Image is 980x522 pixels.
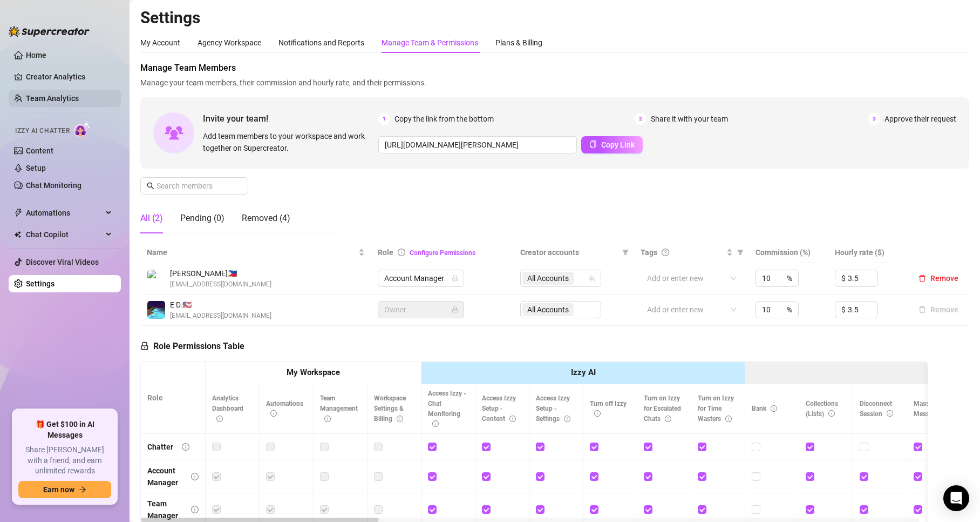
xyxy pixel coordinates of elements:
span: info-circle [191,473,199,480]
span: Earn now [43,485,74,494]
span: Workspace Settings & Billing [374,394,406,423]
span: All Accounts [527,272,569,284]
span: info-circle [398,249,405,256]
img: E D [147,301,165,319]
span: info-circle [725,416,732,422]
div: Chatter [147,441,173,453]
span: [PERSON_NAME] 🇵🇭 [170,267,271,279]
a: Setup [26,164,46,172]
span: E D. 🇺🇸 [170,299,271,311]
h5: Role Permissions Table [140,340,244,353]
span: Automations [266,400,303,418]
img: Cathy [147,270,165,287]
span: filter [737,249,744,256]
div: All (2) [140,212,163,225]
span: Team Management [320,394,358,423]
span: Account Manager [384,270,458,286]
span: Name [147,246,356,258]
span: Access Izzy Setup - Content [482,394,516,423]
span: filter [620,244,631,260]
img: Chat Copilot [14,231,21,238]
span: Manage Team Members [140,62,969,75]
span: Tags [641,246,657,258]
span: info-circle [397,416,403,422]
span: Turn on Izzy for Escalated Chats [644,394,681,423]
span: question-circle [662,249,669,256]
th: Name [140,242,371,263]
span: [EMAIL_ADDRESS][DOMAIN_NAME] [170,311,271,321]
div: Manage Team & Permissions [382,37,478,49]
span: info-circle [828,410,835,417]
span: Approve their request [884,113,956,125]
span: Bank [752,405,777,412]
span: Collections (Lists) [806,400,838,418]
span: info-circle [665,416,671,422]
span: Copy the link from the bottom [394,113,494,125]
span: info-circle [771,405,777,412]
input: Search members [156,180,233,192]
span: Remove [930,274,958,283]
span: info-circle [216,416,223,422]
span: Creator accounts [520,246,618,258]
span: info-circle [887,410,893,417]
div: Plans & Billing [495,37,542,49]
span: lock [452,306,458,313]
span: All Accounts [522,272,574,285]
span: copy [589,140,597,148]
span: Manage your team members, their commission and hourly rate, and their permissions. [140,77,969,89]
th: Hourly rate ($) [828,242,908,263]
button: Remove [914,272,963,285]
span: Access Izzy - Chat Monitoring [428,390,466,428]
span: Invite your team! [203,112,378,125]
span: Turn off Izzy [590,400,627,418]
a: Chat Monitoring [26,181,81,190]
span: thunderbolt [14,209,23,217]
strong: My Workspace [287,367,340,377]
span: Izzy AI Chatter [15,126,70,136]
button: Remove [914,303,963,316]
span: Add team members to your workspace and work together on Supercreator. [203,130,374,154]
span: Copy Link [601,140,635,149]
span: arrow-right [79,486,86,493]
button: Earn nowarrow-right [18,481,111,498]
span: Share [PERSON_NAME] with a friend, and earn unlimited rewards [18,445,111,477]
div: Team Manager [147,498,182,521]
span: 2 [635,113,646,125]
div: Removed (4) [242,212,290,225]
span: Automations [26,204,103,222]
a: Home [26,51,46,59]
span: info-circle [509,416,516,422]
span: Role [378,248,393,257]
div: Agency Workspace [198,37,261,49]
div: My Account [140,37,180,49]
span: Chat Copilot [26,226,103,243]
span: Access Izzy Setup - Settings [536,394,570,423]
span: Disconnect Session [860,400,893,418]
div: Account Manager [147,465,182,488]
span: filter [622,249,629,256]
h2: Settings [140,8,969,28]
span: delete [918,275,926,282]
span: lock [140,342,149,350]
span: info-circle [324,416,331,422]
span: Mass Message [914,400,950,418]
div: Notifications and Reports [278,37,364,49]
strong: Izzy AI [571,367,596,377]
span: info-circle [270,410,277,417]
span: Share it with your team [651,113,728,125]
th: Commission (%) [749,242,828,263]
a: Settings [26,279,55,288]
span: lock [452,275,458,282]
img: AI Chatter [74,122,91,137]
span: info-circle [594,410,601,417]
span: Turn on Izzy for Time Wasters [698,394,734,423]
span: info-circle [182,443,189,451]
div: Pending (0) [180,212,224,225]
span: info-circle [432,420,439,427]
button: Copy Link [581,136,643,153]
a: Creator Analytics [26,68,112,85]
span: Analytics Dashboard [212,394,243,423]
span: [EMAIL_ADDRESS][DOMAIN_NAME] [170,279,271,290]
th: Role [141,362,206,434]
span: info-circle [191,506,199,513]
